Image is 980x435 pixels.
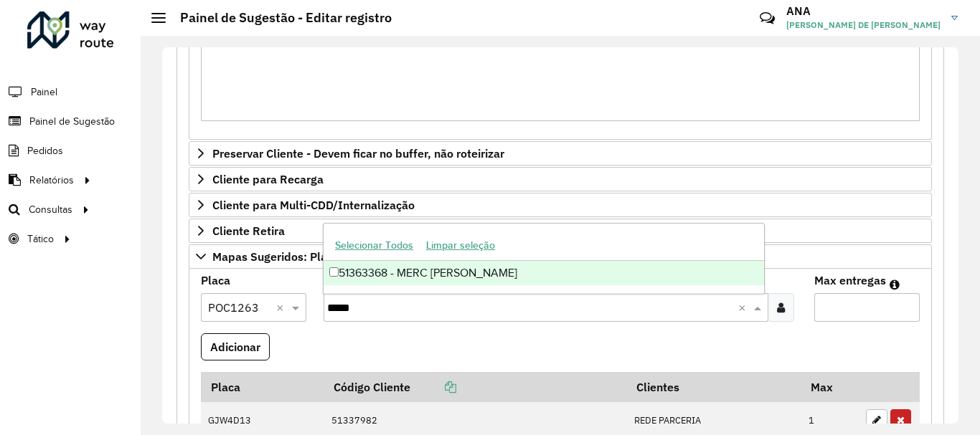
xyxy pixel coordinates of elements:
[212,251,381,262] span: Mapas Sugeridos: Placa-Cliente
[29,173,74,188] span: Relatórios
[189,141,932,166] a: Preservar Cliente - Devem ficar no buffer, não roteirizar
[201,272,230,289] label: Placa
[329,234,420,257] button: Selecionar Todos
[189,219,932,243] a: Cliente Retira
[189,167,932,191] a: Cliente para Recarga
[212,148,504,159] span: Preservar Cliente - Devem ficar no buffer, não roteirizar
[324,261,764,285] div: 51363368 - MERC [PERSON_NAME]
[323,223,765,294] ng-dropdown-panel: Options list
[627,372,801,402] th: Clientes
[29,202,72,217] span: Consultas
[752,3,783,34] a: Contato Rápido
[276,299,288,316] span: Clear all
[31,85,57,100] span: Painel
[29,114,115,129] span: Painel de Sugestão
[890,279,900,290] em: Máximo de clientes que serão colocados na mesma rota com os clientes informados
[410,380,456,394] a: Copiar
[324,372,626,402] th: Código Cliente
[212,173,324,185] span: Cliente para Recarga
[786,19,941,32] span: [PERSON_NAME] DE [PERSON_NAME]
[189,193,932,217] a: Cliente para Multi-CDD/Internalização
[420,234,501,257] button: Limpar seleção
[814,272,886,289] label: Max entregas
[801,372,859,402] th: Max
[189,244,932,269] a: Mapas Sugeridos: Placa-Cliente
[201,333,270,360] button: Adicionar
[212,225,285,236] span: Cliente Retira
[201,372,324,402] th: Placa
[212,199,415,211] span: Cliente para Multi-CDD/Internalização
[27,143,63,158] span: Pedidos
[738,299,750,316] span: Clear all
[27,231,54,247] span: Tático
[786,4,941,18] h3: ANA
[166,10,392,26] h2: Painel de Sugestão - Editar registro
